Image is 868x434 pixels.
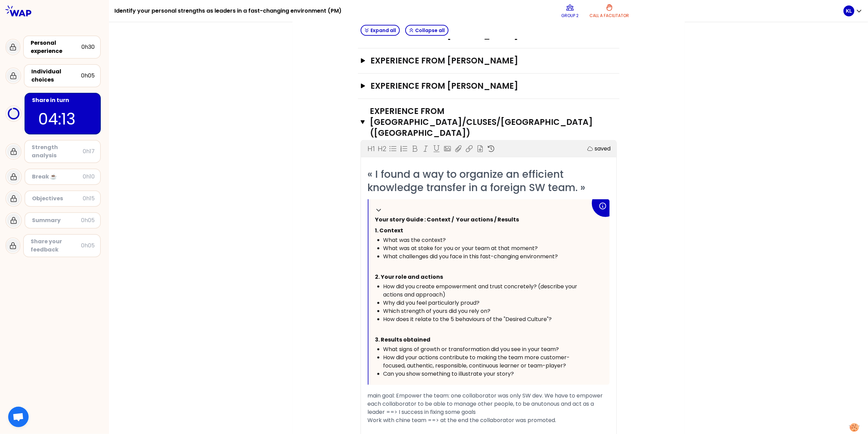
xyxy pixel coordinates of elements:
div: 0h05 [81,216,95,225]
span: What signs of growth or transformation did you see in your team? [383,345,559,353]
span: How did your actions contribute to making the team more customer-focused, authentic, responsible,... [383,353,570,370]
span: Which strength of yours did you rely on? [383,307,491,315]
span: 3. Results obtained [375,336,431,344]
p: H2 [378,144,386,154]
span: Why did you feel particularly proud? [383,299,480,307]
div: Break ☕️ [32,173,83,181]
div: Summary [32,216,81,225]
div: Individual choices [31,68,81,84]
h3: Experience from [PERSON_NAME] [370,55,594,66]
span: 2. Your role and actions [375,273,443,281]
div: 0h05 [81,72,95,80]
button: Experience from [GEOGRAPHIC_DATA]/Cluses/[GEOGRAPHIC_DATA] ([GEOGRAPHIC_DATA]) [361,106,617,139]
p: Group 2 [562,13,579,18]
div: Open chat [8,407,29,427]
span: Can you show something to illustrate your story? [383,370,514,378]
div: Strength analysis [32,143,83,160]
button: Call a facilitator [587,1,632,21]
h3: Experience from [GEOGRAPHIC_DATA]/Cluses/[GEOGRAPHIC_DATA] ([GEOGRAPHIC_DATA]) [370,106,593,139]
span: How does it relate to the 5 behaviours of the "Desired Culture"? [383,315,552,323]
span: What was the context? [383,236,446,244]
span: Your story Guide : Context / Your actions / Results [375,216,519,223]
span: Work with chine team ==> at the end the collaborator was promoted. [368,416,556,424]
div: 0h10 [83,173,95,181]
p: KL [846,8,852,14]
p: saved [595,145,611,153]
h3: Experience from [PERSON_NAME] [370,81,594,91]
p: Call a facilitator [590,13,629,18]
button: Collapse all [405,25,448,36]
p: H1 [367,144,375,154]
span: What was at stake for you or your team at that moment? [383,244,538,252]
button: KL [843,5,863,16]
span: « I found a way to organize an efficient knowledge transfer in a foreign SW team. » [368,167,586,195]
span: How did you create empowerment and trust concretely? (describe your actions and approach) [383,283,579,299]
div: 0h17 [83,147,95,156]
button: Experience from [PERSON_NAME] [361,55,617,66]
p: 04:13 [38,107,87,131]
div: 0h15 [83,194,95,203]
span: main goal: Empower the team: one collaborator was only SW dev. We have to empower each collaborat... [368,392,604,416]
button: Experience from [PERSON_NAME] [361,81,617,91]
div: Share in turn [32,96,95,104]
div: 0h30 [81,43,95,51]
button: Expand all [361,25,400,36]
div: Share your feedback [31,237,81,254]
span: What challenges did you face in this fast-changing environment? [383,252,558,260]
div: Objectives [32,194,83,203]
span: 1. Context [375,227,404,234]
div: 0h05 [81,242,95,250]
button: Group 2 [559,1,582,21]
div: Personal experience [31,39,81,55]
